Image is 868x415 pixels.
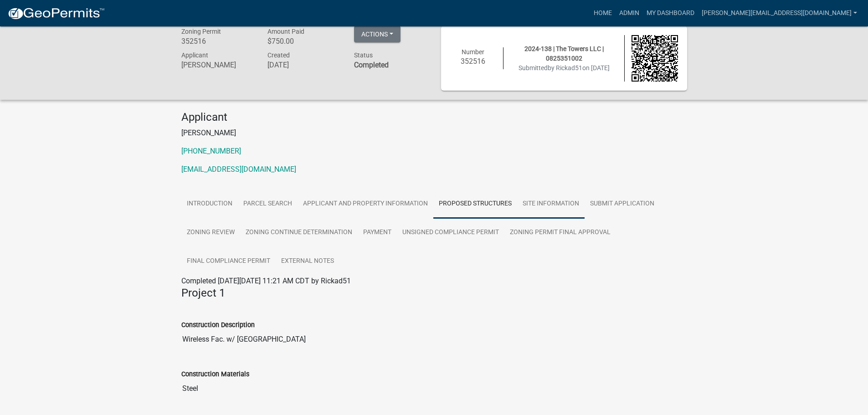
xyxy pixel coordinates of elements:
[238,190,298,219] a: Parcel search
[590,5,616,22] a: Home
[698,5,861,22] a: [PERSON_NAME][EMAIL_ADDRESS][DOMAIN_NAME]
[181,165,296,174] a: [EMAIL_ADDRESS][DOMAIN_NAME]
[267,28,304,35] span: Amount Paid
[181,147,241,155] a: [PHONE_NUMBER]
[181,128,687,138] p: [PERSON_NAME]
[181,61,254,69] h6: [PERSON_NAME]
[504,218,616,247] a: Zoning Permit Final Approval
[548,64,582,72] span: by Rickad51
[354,26,401,42] button: Actions
[462,48,484,56] span: Number
[181,190,238,219] a: Introduction
[276,247,339,276] a: External Notes
[181,277,351,285] span: Completed [DATE][DATE] 11:21 AM CDT by Rickad51
[517,190,585,219] a: Site Information
[181,28,221,35] span: Zoning Permit
[298,190,433,219] a: Applicant and Property Information
[450,57,497,66] h6: 352516
[358,218,397,247] a: Payment
[181,322,255,328] label: Construction Description
[632,35,678,82] img: QR code
[524,45,604,62] span: 2024-138 | The Towers LLC | 0825351002
[397,218,504,247] a: Unsigned Compliance Permit
[267,61,340,69] h6: [DATE]
[643,5,698,22] a: My Dashboard
[267,51,290,59] span: Created
[181,37,254,46] h6: 352516
[354,61,389,69] strong: Completed
[181,247,276,276] a: Final Compliance Permit
[181,218,240,247] a: Zoning Review
[181,287,687,300] h4: Project 1
[354,51,373,59] span: Status
[267,37,340,46] h6: $750.00
[240,218,358,247] a: Zoning Continue Determination
[433,190,517,219] a: Proposed Structures
[616,5,643,22] a: Admin
[519,64,610,72] span: Submitted on [DATE]
[585,190,660,219] a: Submit Application
[181,371,249,378] label: Construction Materials
[181,51,208,59] span: Applicant
[181,111,687,124] h4: Applicant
